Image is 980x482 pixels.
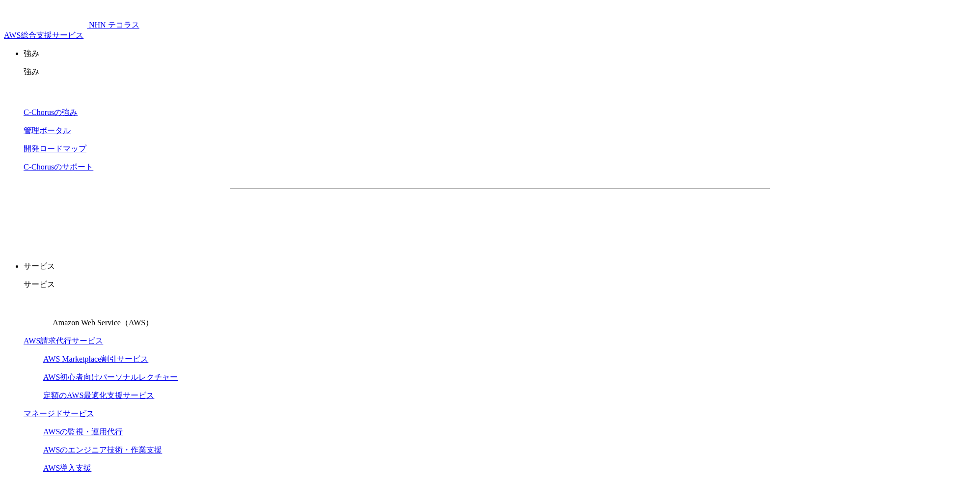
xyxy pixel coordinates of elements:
a: AWS総合支援サービス C-Chorus NHN テコラスAWS総合支援サービス [4,21,139,39]
a: AWS初心者向けパーソナルレクチャー [43,373,178,381]
a: 管理ポータル [24,126,71,135]
a: C-Chorusの強み [24,108,78,116]
a: AWSの監視・運用代行 [43,427,123,436]
a: マネージドサービス [24,409,94,418]
img: Amazon Web Service（AWS） [24,298,51,325]
a: まずは相談する [505,204,663,229]
a: 開発ロードマップ [24,144,86,153]
a: C-Chorusのサポート [24,163,93,171]
span: Amazon Web Service（AWS） [53,318,153,327]
a: AWS導入支援 [43,464,91,472]
p: サービス [24,280,976,290]
a: 資料を請求する [337,204,495,229]
img: AWS総合支援サービス C-Chorus [4,4,87,28]
p: サービス [24,261,976,272]
a: AWS Marketplace割引サービス [43,355,148,363]
p: 強み [24,67,976,77]
a: AWSのエンジニア技術・作業支援 [43,446,162,454]
p: 強み [24,49,976,59]
img: 矢印 [647,215,654,219]
img: 矢印 [479,215,487,219]
a: 定額のAWS最適化支援サービス [43,391,154,399]
a: AWS請求代行サービス [24,337,103,345]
